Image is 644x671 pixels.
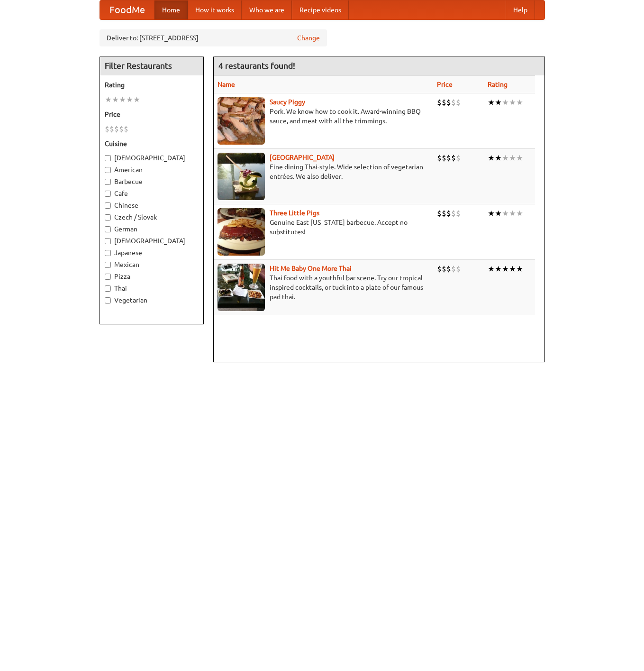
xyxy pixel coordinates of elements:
[270,265,352,272] a: Hit Me Baby One More Thai
[105,94,112,105] li: ★
[105,139,199,148] h5: Cuisine
[218,153,265,200] img: satay.jpg
[437,97,442,108] li: $
[502,264,509,274] li: ★
[270,98,305,106] a: Saucy Piggy
[109,124,114,134] li: $
[442,97,446,108] li: $
[105,236,199,246] label: [DEMOGRAPHIC_DATA]
[105,260,199,269] label: Mexican
[446,264,451,274] li: $
[451,153,456,163] li: $
[516,208,523,219] li: ★
[495,264,502,274] li: ★
[218,264,265,311] img: babythai.jpg
[105,201,199,210] label: Chinese
[437,153,442,163] li: $
[516,97,523,108] li: ★
[218,218,430,237] p: Genuine East [US_STATE] barbecue. Accept no substitutes!
[119,124,124,134] li: $
[502,97,509,108] li: ★
[105,238,111,244] input: [DEMOGRAPHIC_DATA]
[437,264,442,274] li: $
[516,264,523,274] li: ★
[488,264,495,274] li: ★
[218,162,430,181] p: Fine dining Thai-style. Wide selection of vegetarian entrées. We also deliver.
[105,214,111,221] input: Czech / Slovak
[154,0,188,19] a: Home
[105,274,111,280] input: Pizza
[105,224,199,234] label: German
[105,110,199,119] h5: Price
[509,97,516,108] li: ★
[105,165,199,175] label: American
[509,208,516,219] li: ★
[105,167,111,173] input: American
[100,29,327,46] div: Deliver to: [STREET_ADDRESS]
[437,81,453,88] a: Price
[495,97,502,108] li: ★
[218,97,265,145] img: saucy.jpg
[456,264,461,274] li: $
[100,56,203,75] h4: Filter Restaurants
[442,153,446,163] li: $
[105,189,199,198] label: Cafe
[218,208,265,256] img: littlepigs.jpg
[105,202,111,209] input: Chinese
[105,248,199,257] label: Japanese
[488,208,495,219] li: ★
[495,153,502,163] li: ★
[100,0,154,19] a: FoodMe
[105,80,199,90] h5: Rating
[105,297,111,303] input: Vegetarian
[188,0,242,19] a: How it works
[495,208,502,219] li: ★
[456,97,461,108] li: $
[105,284,199,293] label: Thai
[124,124,128,134] li: $
[114,124,119,134] li: $
[502,208,509,219] li: ★
[270,209,319,217] a: Three Little Pigs
[446,153,451,163] li: $
[105,250,111,256] input: Japanese
[105,272,199,281] label: Pizza
[218,107,430,126] p: Pork. We know how to cook it. Award-winning BBQ sauce, and meat with all the trimmings.
[502,153,509,163] li: ★
[451,97,456,108] li: $
[270,154,335,161] a: [GEOGRAPHIC_DATA]
[446,97,451,108] li: $
[105,124,109,134] li: $
[105,262,111,268] input: Mexican
[442,208,446,219] li: $
[456,153,461,163] li: $
[112,94,119,105] li: ★
[105,179,111,185] input: Barbecue
[292,0,349,19] a: Recipe videos
[133,94,140,105] li: ★
[105,212,199,222] label: Czech / Slovak
[105,155,111,161] input: [DEMOGRAPHIC_DATA]
[451,208,456,219] li: $
[105,226,111,232] input: German
[105,153,199,163] label: [DEMOGRAPHIC_DATA]
[509,264,516,274] li: ★
[506,0,535,19] a: Help
[456,208,461,219] li: $
[218,273,430,302] p: Thai food with a youthful bar scene. Try our tropical inspired cocktails, or tuck into a plate of...
[242,0,292,19] a: Who we are
[105,295,199,305] label: Vegetarian
[119,94,126,105] li: ★
[126,94,133,105] li: ★
[451,264,456,274] li: $
[516,153,523,163] li: ★
[218,61,295,70] ng-pluralize: 4 restaurants found!
[488,153,495,163] li: ★
[437,208,442,219] li: $
[105,177,199,186] label: Barbecue
[218,81,235,88] a: Name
